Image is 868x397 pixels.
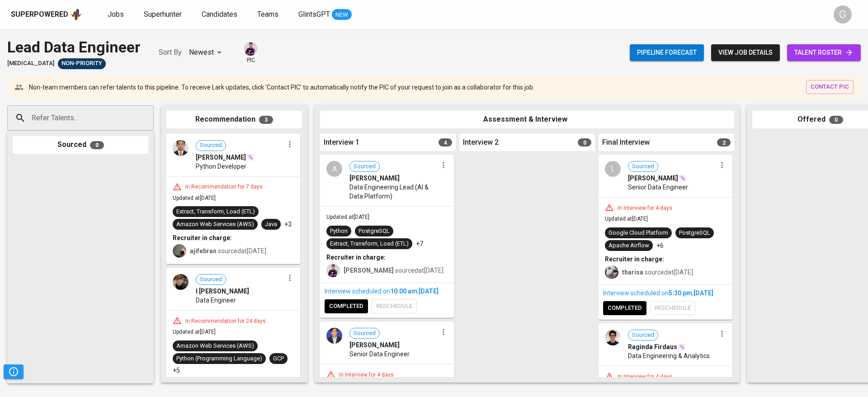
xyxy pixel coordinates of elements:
img: erwin@glints.com [326,264,340,277]
span: Interview 1 [324,137,359,148]
span: view job details [718,47,773,58]
b: Recruiter in charge: [173,234,232,241]
span: GlintsGPT [298,10,330,19]
img: erwin@glints.com [244,42,258,56]
p: +3 [284,220,292,229]
div: In Interview for 4 days [614,204,676,212]
span: Pipeline forecast [637,47,697,58]
img: aji.muda@glints.com [173,244,186,258]
div: Superpowered [11,9,68,20]
div: Interview scheduled on , [325,287,449,296]
span: [MEDICAL_DATA] [7,59,54,68]
span: sourced at [DATE] [344,267,443,274]
img: magic_wand.svg [247,154,254,161]
span: Jobs [108,10,124,19]
span: [PERSON_NAME] [628,174,678,183]
span: 0 [578,138,591,147]
div: Python [330,227,348,236]
span: Sourced [628,331,658,340]
div: Assessment & Interview [320,111,734,128]
b: tharisa [622,269,643,276]
span: 4 [439,138,452,147]
span: talent roster [794,47,854,58]
div: In Interview for 4 days [614,373,676,381]
div: Amazon Web Services (AWS) [176,220,254,229]
span: I [PERSON_NAME] [196,287,249,296]
button: Pipeline Triggers [4,364,24,379]
div: PostgreSQL [359,227,390,236]
span: Sourced [628,162,658,171]
img: bb1be98ccf9b16f0f542b7f816e36444.png [326,328,342,344]
span: Updated at [DATE] [173,329,216,335]
span: Data Engineering & Analytics [628,351,710,360]
img: magic_wand.svg [678,343,685,350]
a: Candidates [202,9,239,20]
p: Non-team members can refer talents to this pipeline. To receive Lark updates, click 'Contact PIC'... [29,83,534,92]
a: talent roster [787,44,861,61]
span: sourced at [DATE] [190,247,266,255]
button: Pipeline forecast [630,44,704,61]
span: Sourced [350,329,379,338]
span: Interview 2 [463,137,499,148]
p: Newest [189,47,214,58]
p: +5 [173,366,180,375]
div: L [605,161,621,177]
img: 8b41370b3879bb9bcbc20fe54856619d.jpg [605,330,621,345]
button: view job details [711,44,780,61]
span: 0 [829,116,843,124]
span: Superhunter [144,10,182,19]
div: Java [265,220,277,229]
span: Sourced [350,162,379,171]
div: In Recommendation for 24 days [182,317,269,325]
button: Open [149,117,151,119]
b: ajifebran [190,247,217,255]
p: +6 [656,241,664,250]
span: NEW [332,10,352,19]
a: Superhunter [144,9,184,20]
div: Recommendation [166,111,302,128]
b: Recruiter in charge: [605,255,664,263]
div: G [834,5,852,24]
span: Sourced [196,275,226,284]
span: sourced at [DATE] [622,269,693,276]
div: GCP [273,354,284,363]
span: 5:30 PM [669,289,692,297]
div: Interview scheduled on , [603,288,728,298]
span: 3 [259,116,273,124]
div: Google Cloud Platform [609,229,668,237]
span: Senior Data Engineer [349,350,410,359]
div: PostgreSQL [679,229,710,237]
img: 0c985216ada75e6ab28ef8ac9b8928d1.jpg [173,274,189,290]
span: 2 [717,138,731,147]
span: 10:00 AM [390,288,417,295]
span: contact pic [811,82,849,92]
span: Senior Data Engineer [628,183,688,192]
div: Sufficient Talents in Pipeline [58,58,106,69]
div: Newest [189,44,225,61]
div: Apache Airflow [609,241,649,250]
span: Python Developer [196,162,246,171]
a: Superpoweredapp logo [11,8,82,21]
span: [PERSON_NAME] [349,340,400,350]
img: magic_wand.svg [679,175,686,182]
button: contact pic [806,80,854,94]
div: Python (Programming Language) [176,354,262,363]
span: Teams [257,10,278,19]
div: A [326,161,342,177]
div: In Interview for 4 days [335,371,397,379]
span: Final Interview [602,137,650,148]
span: [PERSON_NAME] [196,153,246,162]
span: Raginda Firdaus [628,342,677,351]
div: Sourced [13,136,148,154]
span: Updated at [DATE] [605,216,648,222]
span: Updated at [DATE] [326,214,369,220]
div: Amazon Web Services (AWS) [176,342,254,350]
b: Recruiter in charge: [326,254,386,261]
b: [PERSON_NAME] [344,267,394,274]
a: GlintsGPT NEW [298,9,352,20]
span: Updated at [DATE] [173,195,216,201]
span: [DATE] [419,288,439,295]
div: Lead Data Engineer [7,36,141,58]
span: [PERSON_NAME] [349,174,400,183]
span: Data Engineer [196,296,236,305]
